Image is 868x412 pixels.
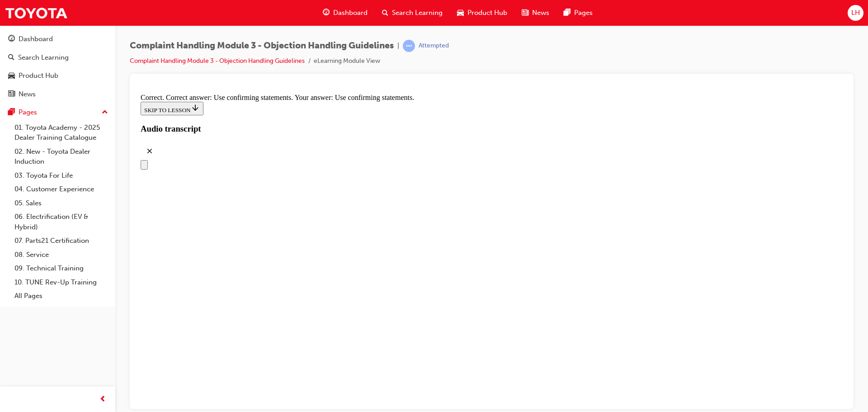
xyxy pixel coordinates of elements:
a: pages-iconPages [557,4,600,22]
div: Dashboard [19,34,53,44]
span: guage-icon [8,35,15,43]
a: Dashboard [4,31,112,47]
span: news-icon [8,90,15,99]
a: 01. Toyota Academy - 2025 Dealer Training Catalogue [11,121,112,145]
li: eLearning Module View [314,56,380,66]
span: up-icon [102,107,108,118]
span: search-icon [382,7,388,19]
div: Search Learning [18,52,69,63]
div: Pages [19,107,37,118]
span: SKIP TO LESSON [7,17,63,24]
a: 10. TUNE Rev-Up Training [11,275,112,289]
span: Product Hub [467,8,507,18]
span: Pages [574,8,593,18]
a: Complaint Handling Module 3 - Objection Handling Guidelines [130,57,305,65]
a: search-iconSearch Learning [375,4,450,22]
span: pages-icon [564,7,571,19]
button: Pages [4,104,112,121]
span: car-icon [457,7,464,19]
button: Close audio transcript panel [4,52,22,70]
a: Product Hub [4,67,112,84]
h3: Audio transcript [4,34,706,44]
a: news-iconNews [514,4,557,22]
a: 07. Parts21 Certification [11,234,112,248]
span: guage-icon [323,7,330,19]
span: pages-icon [8,109,15,117]
a: 08. Service [11,248,112,262]
span: Complaint Handling Module 3 - Objection Handling Guidelines [130,41,394,51]
img: Trak [5,3,68,23]
div: Product Hub [19,71,58,81]
a: 02. New - Toyota Dealer Induction [11,145,112,169]
span: car-icon [8,72,15,80]
a: 04. Customer Experience [11,182,112,196]
button: Open navigation menu [4,70,11,80]
a: News [4,86,112,103]
span: prev-icon [99,394,106,405]
span: News [532,8,549,18]
span: | [397,41,399,51]
span: Dashboard [333,8,368,18]
a: All Pages [11,289,112,303]
div: Attempted [419,42,449,50]
a: 05. Sales [11,196,112,210]
span: LH [851,8,860,18]
div: Correct. Correct answer: Use confirming statements. Your answer: Use confirming statements. [4,4,706,12]
span: news-icon [522,7,528,19]
a: 03. Toyota For Life [11,169,112,183]
div: News [19,89,36,99]
a: guage-iconDashboard [316,4,375,22]
a: car-iconProduct Hub [450,4,514,22]
button: LH [848,5,863,21]
a: 09. Technical Training [11,261,112,275]
span: Search Learning [392,8,443,18]
span: learningRecordVerb_ATTEMPT-icon [403,40,415,52]
a: 06. Electrification (EV & Hybrid) [11,210,112,234]
button: DashboardSearch LearningProduct HubNews [4,29,112,104]
button: SKIP TO LESSON [4,12,66,25]
a: Search Learning [4,49,112,66]
span: search-icon [8,54,14,62]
